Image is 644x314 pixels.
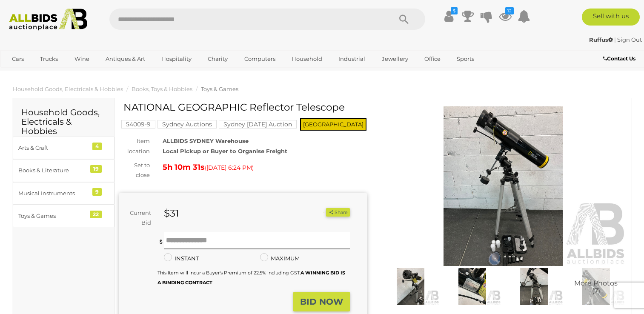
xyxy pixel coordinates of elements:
i: $ [451,7,458,14]
a: Trucks [34,52,63,66]
a: Ruffus [589,36,614,43]
strong: $31 [164,207,179,219]
a: Sydney Auctions [157,121,217,128]
div: 9 [92,188,102,196]
a: Contact Us [603,54,638,63]
div: Item location [113,136,156,156]
a: 54009-9 [121,121,155,128]
a: Toys & Games 22 [13,205,114,227]
div: 22 [90,211,102,218]
strong: ALLBIDS SYDNEY Warehouse [163,137,249,144]
a: Musical Instruments 9 [13,182,114,205]
img: NATIONAL GEOGRAPHIC Reflector Telescope [567,268,625,305]
strong: Local Pickup or Buyer to Organise Freight [163,148,287,154]
a: Sell with us [582,9,640,26]
a: Sign Out [617,36,642,43]
mark: 54009-9 [121,120,155,128]
img: Allbids.com.au [5,9,92,31]
mark: Sydney [DATE] Auction [219,120,297,128]
div: 4 [92,143,102,150]
a: More Photos(7) [567,268,625,305]
a: Household [286,52,328,66]
strong: 5h 10m 31s [163,163,205,172]
a: Toys & Games [201,86,238,92]
div: Set to close [113,160,156,180]
i: 12 [505,7,514,14]
span: [DATE] 6:24 PM [206,164,252,171]
strong: Ruffus [589,36,613,43]
a: Sports [451,52,480,66]
span: More Photos (7) [574,280,618,295]
li: Watch this item [316,208,325,217]
a: Books & Literature 19 [13,159,114,182]
div: Toys & Games [18,211,89,221]
a: Books, Toys & Hobbies [132,86,192,92]
div: Arts & Craft [18,143,89,153]
img: NATIONAL GEOGRAPHIC Reflector Telescope [505,268,563,305]
a: Charity [202,52,233,66]
label: MAXIMUM [260,254,300,263]
a: Arts & Craft 4 [13,137,114,159]
span: ( ) [205,164,254,171]
a: Wine [69,52,95,66]
a: Hospitality [156,52,197,66]
h1: NATIONAL GEOGRAPHIC Reflector Telescope [123,102,365,113]
span: | [614,36,616,43]
a: Jewellery [376,52,414,66]
label: INSTANT [164,254,199,263]
a: Industrial [333,52,371,66]
span: [GEOGRAPHIC_DATA] [300,118,366,131]
div: Current Bid [119,208,157,228]
mark: Sydney Auctions [157,120,217,128]
div: Musical Instruments [18,188,89,198]
img: NATIONAL GEOGRAPHIC Reflector Telescope [444,268,501,305]
a: Household Goods, Electricals & Hobbies [13,86,123,92]
b: Contact Us [603,55,635,62]
a: 12 [499,9,512,24]
img: NATIONAL GEOGRAPHIC Reflector Telescope [382,268,439,305]
a: Computers [239,52,281,66]
div: 19 [90,165,102,173]
a: Sydney [DATE] Auction [219,121,297,128]
button: BID NOW [293,292,350,312]
strong: BID NOW [300,297,343,307]
a: [GEOGRAPHIC_DATA] [6,66,78,80]
a: Office [419,52,446,66]
button: Search [383,9,425,30]
div: Books & Literature [18,166,89,175]
h2: Household Goods, Electricals & Hobbies [21,108,106,136]
img: NATIONAL GEOGRAPHIC Reflector Telescope [380,106,627,266]
button: Share [326,208,349,217]
a: $ [443,9,455,24]
small: This Item will incur a Buyer's Premium of 22.5% including GST. [157,270,345,285]
a: Cars [6,52,29,66]
a: Antiques & Art [100,52,151,66]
